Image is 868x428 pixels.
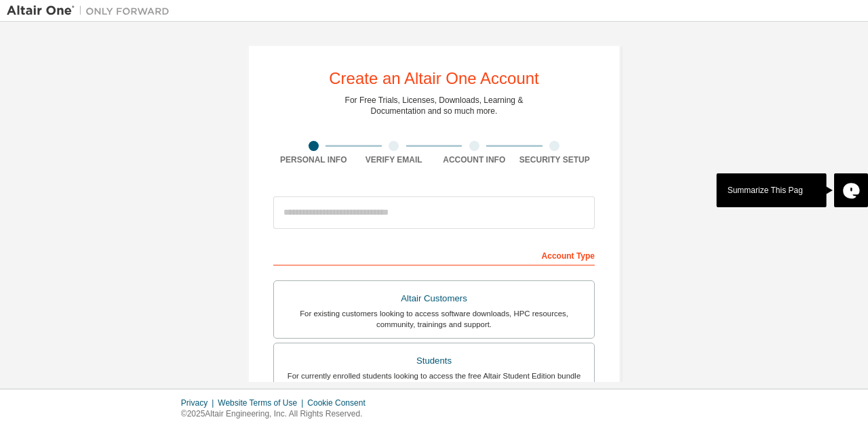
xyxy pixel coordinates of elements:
[282,370,586,392] div: For currently enrolled students looking to access the free Altair Student Edition bundle and all ...
[282,289,586,308] div: Altair Customers
[282,308,586,330] div: For existing customers looking to access software downloads, HPC resources, community, trainings ...
[354,154,435,165] div: Verify Email
[515,154,595,165] div: Security Setup
[434,154,515,165] div: Account Info
[273,244,595,265] div: Account Type
[282,351,586,370] div: Students
[181,408,374,420] p: © 2025 Altair Engineering, Inc. All Rights Reserved.
[329,70,539,87] div: Create an Altair One Account
[273,154,354,165] div: Personal Info
[307,398,373,408] div: Cookie Consent
[345,95,524,116] div: For Free Trials, Licenses, Downloads, Learning & Documentation and so much more.
[7,4,176,18] img: Altair One
[181,398,218,408] div: Privacy
[218,398,307,408] div: Website Terms of Use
